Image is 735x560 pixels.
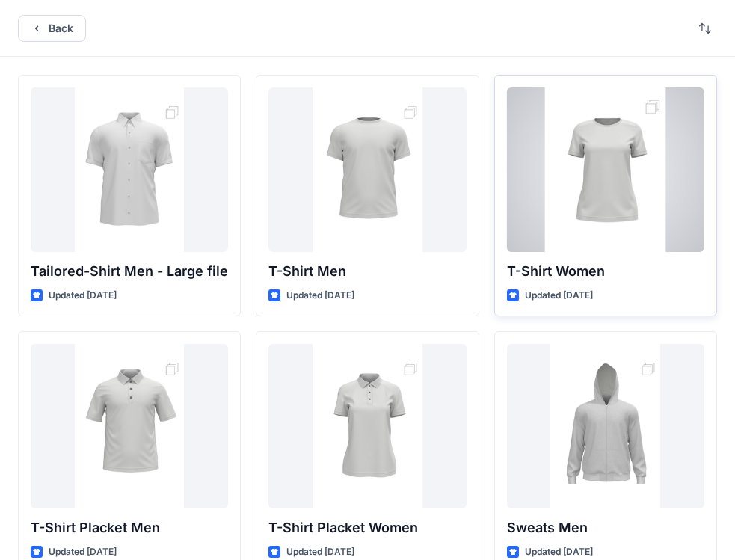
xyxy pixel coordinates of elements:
p: Updated [DATE] [49,288,117,304]
p: Updated [DATE] [525,288,593,304]
p: Updated [DATE] [49,544,117,560]
p: T-Shirt Placket Women [268,517,466,538]
a: Sweats Men [507,344,704,508]
button: Back [18,15,86,42]
p: T-Shirt Women [507,261,704,282]
p: Updated [DATE] [525,544,593,560]
p: T-Shirt Placket Men [31,517,228,538]
p: Updated [DATE] [286,288,354,304]
p: Sweats Men [507,517,704,538]
a: T-Shirt Placket Men [31,344,228,508]
a: Tailored-Shirt Men - Large file [31,87,228,252]
a: T-Shirt Placket Women [268,344,466,508]
a: T-Shirt Men [268,87,466,252]
p: Tailored-Shirt Men - Large file [31,261,228,282]
p: T-Shirt Men [268,261,466,282]
a: T-Shirt Women [507,87,704,252]
p: Updated [DATE] [286,544,354,560]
